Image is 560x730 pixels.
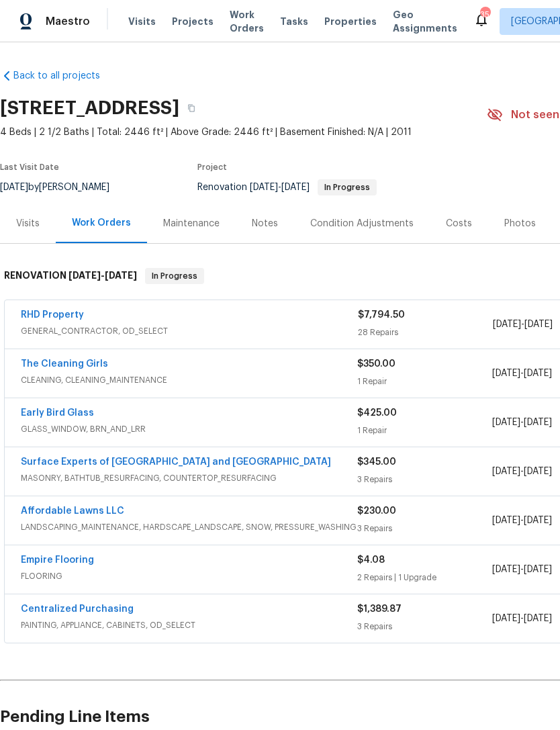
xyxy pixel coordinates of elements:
[197,163,227,171] span: Project
[492,563,552,576] span: -
[252,217,278,230] div: Notes
[21,359,108,369] a: The Cleaning Girls
[21,506,124,516] a: Affordable Lawns LLC
[68,271,137,280] span: -
[128,15,156,28] span: Visits
[492,614,520,623] span: [DATE]
[524,467,552,476] span: [DATE]
[524,320,553,329] span: [DATE]
[4,268,137,284] h6: RENOVATION
[280,17,308,26] span: Tasks
[358,310,405,320] span: $7,794.50
[493,320,521,329] span: [DATE]
[492,416,552,429] span: -
[357,359,395,369] span: $350.00
[319,183,375,191] span: In Progress
[105,271,137,280] span: [DATE]
[21,457,331,467] a: Surface Experts of [GEOGRAPHIC_DATA] and [GEOGRAPHIC_DATA]
[524,418,552,427] span: [DATE]
[492,514,552,527] span: -
[21,471,357,485] span: MASONRY, BATHTUB_RESURFACING, COUNTERTOP_RESURFACING
[357,555,385,565] span: $4.08
[492,565,520,574] span: [DATE]
[172,15,214,28] span: Projects
[393,8,457,35] span: Geo Assignments
[21,555,94,565] a: Empire Flooring
[492,612,552,625] span: -
[524,614,552,623] span: [DATE]
[504,217,536,230] div: Photos
[21,520,357,534] span: LANDSCAPING_MAINTENANCE, HARDSCAPE_LANDSCAPE, SNOW, PRESSURE_WASHING
[492,418,520,427] span: [DATE]
[310,217,414,230] div: Condition Adjustments
[68,271,101,280] span: [DATE]
[357,408,397,418] span: $425.00
[197,183,377,192] span: Renovation
[524,565,552,574] span: [DATE]
[357,473,492,486] div: 3 Repairs
[72,216,131,230] div: Work Orders
[492,465,552,478] span: -
[524,369,552,378] span: [DATE]
[446,217,472,230] div: Costs
[480,8,489,21] div: 35
[281,183,310,192] span: [DATE]
[230,8,264,35] span: Work Orders
[21,324,358,338] span: GENERAL_CONTRACTOR, OD_SELECT
[324,15,377,28] span: Properties
[357,571,492,584] div: 2 Repairs | 1 Upgrade
[179,96,203,120] button: Copy Address
[492,367,552,380] span: -
[21,373,357,387] span: CLEANING, CLEANING_MAINTENANCE
[16,217,40,230] div: Visits
[492,467,520,476] span: [DATE]
[492,516,520,525] span: [DATE]
[21,569,357,583] span: FLOORING
[357,375,492,388] div: 1 Repair
[250,183,310,192] span: -
[163,217,220,230] div: Maintenance
[21,310,84,320] a: RHD Property
[146,269,203,283] span: In Progress
[357,424,492,437] div: 1 Repair
[357,620,492,633] div: 3 Repairs
[357,457,396,467] span: $345.00
[358,326,493,339] div: 28 Repairs
[21,604,134,614] a: Centralized Purchasing
[46,15,90,28] span: Maestro
[250,183,278,192] span: [DATE]
[357,522,492,535] div: 3 Repairs
[21,619,357,632] span: PAINTING, APPLIANCE, CABINETS, OD_SELECT
[357,604,402,614] span: $1,389.87
[492,369,520,378] span: [DATE]
[21,408,94,418] a: Early Bird Glass
[21,422,357,436] span: GLASS_WINDOW, BRN_AND_LRR
[493,318,553,331] span: -
[357,506,396,516] span: $230.00
[524,516,552,525] span: [DATE]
